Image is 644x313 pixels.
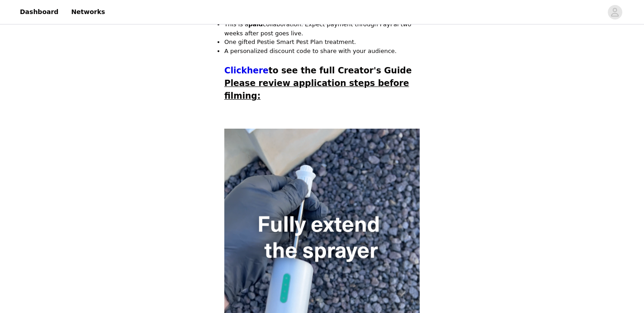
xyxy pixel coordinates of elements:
[611,5,619,19] div: avatar
[224,68,247,75] a: Click
[224,20,420,38] li: This is a collaboration. Expect payment through PayPal two weeks after post goes live.
[14,2,64,22] a: Dashboard
[224,47,420,56] li: A personalized discount code to share with your audience.
[224,38,420,47] li: One gifted Pestie Smart Pest Plan treatment.
[224,66,247,75] span: Click
[224,78,409,101] span: Please review application steps before filming:
[247,66,269,75] a: here
[247,66,412,75] span: to see the full Creator's Guide
[66,2,110,22] a: Networks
